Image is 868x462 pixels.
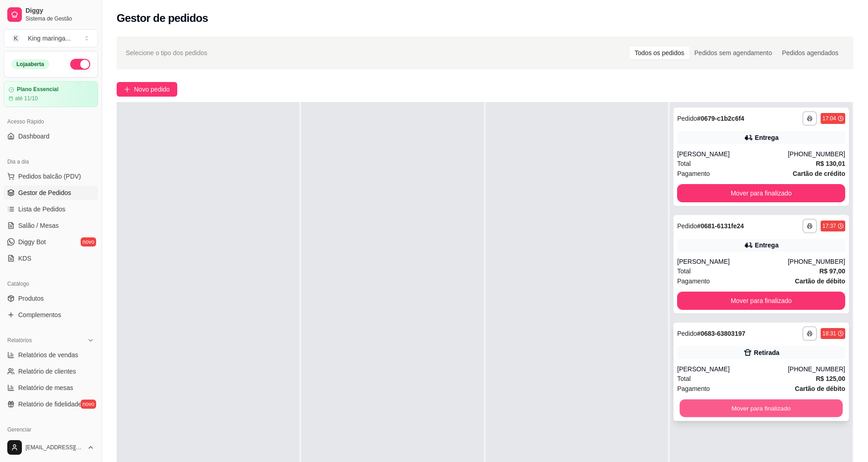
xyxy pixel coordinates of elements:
div: 18:31 [822,330,836,337]
div: Catálogo [4,277,98,291]
button: Alterar Status [70,59,90,70]
span: Diggy [26,7,94,15]
a: KDS [4,251,98,266]
a: Lista de Pedidos [4,202,98,216]
span: K [11,34,21,43]
span: Pedido [677,222,697,230]
span: Pedido [677,115,697,122]
span: Relatórios de vendas [18,350,78,359]
span: Pagamento [677,169,710,179]
div: King maringa ... [28,34,71,43]
span: Sistema de Gestão [26,15,94,22]
span: Total [677,374,691,384]
span: Dashboard [18,132,50,141]
span: Relatório de mesas [18,383,73,392]
div: Pedidos agendados [777,46,843,59]
div: Acesso Rápido [4,114,98,129]
a: Diggy Botnovo [4,235,98,249]
div: Retirada [754,348,780,357]
span: Produtos [18,294,44,303]
div: Pedidos sem agendamento [689,46,777,59]
strong: R$ 125,00 [816,375,845,382]
span: Lista de Pedidos [18,205,66,214]
div: Loja aberta [11,59,49,69]
div: [PERSON_NAME] [677,257,788,266]
strong: # 0683-63803197 [697,330,745,337]
div: [PHONE_NUMBER] [788,364,845,374]
strong: # 0681-6131fe24 [697,222,744,230]
span: Pedido [677,330,697,337]
button: Novo pedido [117,82,177,97]
strong: R$ 130,01 [816,160,845,167]
span: plus [124,86,130,92]
strong: Cartão de débito [795,385,845,392]
a: Relatório de clientes [4,364,98,379]
span: Selecione o tipo dos pedidos [126,48,207,58]
button: Mover para finalizado [677,184,845,202]
span: Diggy Bot [18,237,46,246]
div: Entrega [755,133,779,142]
article: Plano Essencial [17,86,58,93]
strong: Cartão de débito [795,277,845,285]
a: Produtos [4,291,98,306]
span: Relatório de fidelidade [18,400,82,409]
span: Total [677,159,691,169]
a: Gestor de Pedidos [4,185,98,200]
div: Entrega [755,241,779,250]
a: Complementos [4,308,98,322]
a: Relatórios de vendas [4,348,98,362]
span: [EMAIL_ADDRESS][DOMAIN_NAME] [26,444,83,451]
span: KDS [18,254,31,263]
span: Pagamento [677,384,710,394]
div: Dia a dia [4,154,98,169]
button: Pedidos balcão (PDV) [4,169,98,184]
span: Relatório de clientes [18,367,76,376]
span: Novo pedido [134,84,170,94]
article: até 11/10 [15,95,38,102]
a: Relatório de mesas [4,380,98,395]
button: Mover para finalizado [677,292,845,310]
button: Select a team [4,29,98,47]
a: Salão / Mesas [4,218,98,233]
a: DiggySistema de Gestão [4,4,98,26]
span: Complementos [18,310,61,319]
h2: Gestor de pedidos [117,11,208,26]
div: [PHONE_NUMBER] [788,149,845,159]
button: Mover para finalizado [680,400,843,417]
span: Gestor de Pedidos [18,188,71,197]
a: Dashboard [4,129,98,144]
a: Plano Essencialaté 11/10 [4,81,98,107]
span: Total [677,266,691,276]
a: Relatório de fidelidadenovo [4,397,98,411]
div: [PERSON_NAME] [677,149,788,159]
div: 17:04 [822,115,836,122]
span: Salão / Mesas [18,221,59,230]
div: 17:37 [822,222,836,230]
strong: Cartão de crédito [793,170,845,177]
div: Gerenciar [4,422,98,437]
strong: R$ 97,00 [819,267,845,275]
div: Todos os pedidos [630,46,689,59]
div: [PERSON_NAME] [677,364,788,374]
span: Pedidos balcão (PDV) [18,172,81,181]
span: Relatórios [7,337,32,344]
button: [EMAIL_ADDRESS][DOMAIN_NAME] [4,436,98,458]
span: Pagamento [677,276,710,286]
strong: # 0679-c1b2c6f4 [697,115,745,122]
div: [PHONE_NUMBER] [788,257,845,266]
